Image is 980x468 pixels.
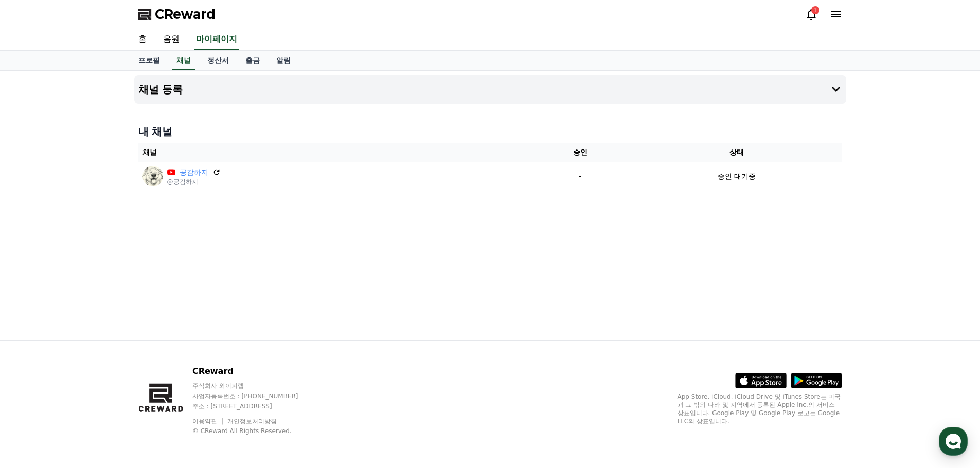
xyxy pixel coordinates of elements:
th: 상태 [631,143,842,162]
p: @공감하지 [167,178,221,186]
a: 공감하지 [180,167,208,178]
p: CReward [192,365,318,378]
p: 주소 : [STREET_ADDRESS] [192,402,318,410]
p: App Store, iCloud, iCloud Drive 및 iTunes Store는 미국과 그 밖의 나라 및 지역에서 등록된 Apple Inc.의 서비스 상표입니다. Goo... [678,392,842,425]
button: 채널 등록 [134,75,846,104]
h4: 내 채널 [138,124,842,139]
a: 프로필 [130,51,168,70]
div: 1 [811,6,819,14]
th: 승인 [529,143,631,162]
a: 정산서 [199,51,237,70]
span: 대화 [94,342,106,350]
a: 알림 [268,51,299,70]
p: 승인 대기중 [718,171,756,182]
a: 출금 [237,51,268,70]
h4: 채널 등록 [138,84,183,95]
a: 대화 [68,326,133,351]
a: CReward [138,6,216,23]
th: 채널 [138,143,529,162]
span: CReward [155,6,216,23]
a: 1 [805,8,817,21]
a: 음원 [155,29,188,50]
p: © CReward All Rights Reserved. [192,427,318,435]
p: 주식회사 와이피랩 [192,382,318,390]
a: 홈 [130,29,155,50]
span: 설정 [159,341,171,349]
p: 사업자등록번호 : [PHONE_NUMBER] [192,392,318,400]
p: - [533,171,627,182]
a: 설정 [133,326,198,351]
a: 홈 [3,326,68,351]
a: 채널 [172,51,195,70]
a: 개인정보처리방침 [227,418,277,425]
span: 홈 [32,341,39,349]
img: 공감하지 [142,166,163,186]
a: 마이페이지 [194,29,239,50]
a: 이용약관 [192,418,225,425]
